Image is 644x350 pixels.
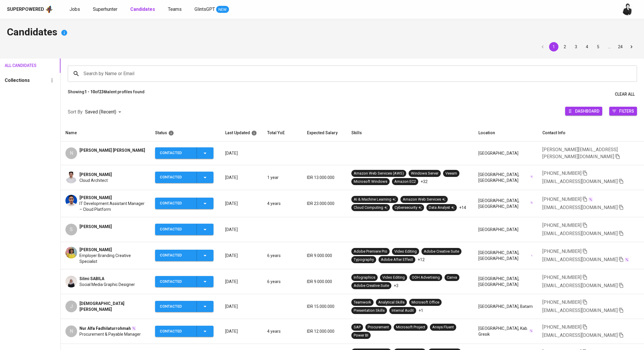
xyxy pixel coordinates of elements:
[5,62,30,69] span: All Candidates
[354,283,389,289] div: Adobe Creative Suite
[394,249,417,254] div: Video Editing
[307,304,342,309] p: IDR 15.000.000
[615,91,635,98] span: Clear All
[160,172,192,183] div: Contacted
[160,147,192,159] div: Contacted
[354,275,375,280] div: Infographics
[155,301,213,312] button: Contacted
[79,276,104,282] span: Silmi SABILA
[354,171,404,176] div: Amazon Web Services (AWS)
[68,89,145,100] p: Showing of talent profiles found
[478,304,533,309] div: [GEOGRAPHIC_DATA], Batam
[99,89,106,94] b: 236
[302,125,347,142] th: Expected Salary
[530,175,533,178] img: magic_wand.svg
[225,150,258,156] p: [DATE]
[225,279,258,285] p: [DATE]
[424,249,459,254] div: Adobe Creative Suite
[396,325,425,330] div: Microsoft Project
[79,172,112,177] span: [PERSON_NAME]
[267,328,298,334] p: 4 years
[130,6,156,13] a: Candidates
[542,283,618,288] span: [EMAIL_ADDRESS][DOMAIN_NAME]
[565,107,602,115] button: Dashboard
[609,107,637,115] button: Filters
[368,325,389,330] div: Procurement
[381,257,413,263] div: Adobe After Effect
[354,205,388,211] div: Cloud Computing
[79,177,108,183] span: Cloud Architect
[195,6,229,13] a: GlintsGPT NEW
[575,107,599,115] span: Dashboard
[445,171,457,176] div: Veeam
[79,201,145,212] span: IT Development Assistant Manager – Cloud Platform
[542,332,618,338] span: [EMAIL_ADDRESS][DOMAIN_NAME]
[529,329,533,333] img: magic_wand.svg
[216,7,229,13] span: NEW
[307,328,342,334] p: IDR 12.000.000
[354,197,396,202] div: AI & Machine Learning
[65,247,77,258] img: 4c9ecd6dbc5a8c6ef351e9bc237ad46e.jpg
[542,223,581,228] span: [PHONE_NUMBER]
[560,42,570,51] button: Go to page 2
[549,42,558,51] button: page 1
[160,250,192,261] div: Contacted
[79,253,145,264] span: Employer Branding Creative Specialist
[160,224,192,235] div: Contacted
[354,300,371,305] div: Teamwork
[79,224,112,230] span: [PERSON_NAME]
[45,5,53,14] img: app logo
[622,4,633,15] img: medwi@glints.com
[432,325,454,330] div: Ansys Fluent
[65,276,77,287] img: 568f3ca2efbf25c209b62b0fce892709.jpg
[225,253,258,258] p: [DATE]
[538,125,644,142] th: Contact Info
[130,6,155,12] b: Candidates
[395,205,422,211] div: Cybersecurity
[84,89,95,94] b: 1 - 10
[79,301,145,312] span: [DEMOGRAPHIC_DATA][PERSON_NAME]
[168,6,182,12] span: Teams
[419,308,423,313] p: +1
[412,275,440,280] div: OOH Advertising
[160,276,192,287] div: Contacted
[5,76,30,85] h6: Collections
[616,42,625,51] button: Go to page 24
[155,326,213,337] button: Contacted
[582,42,592,51] button: Go to page 4
[155,250,213,261] button: Contacted
[593,42,603,51] button: Go to page 5
[542,299,581,305] span: [PHONE_NUMBER]
[65,325,77,337] div: N
[542,196,581,202] span: [PHONE_NUMBER]
[263,125,302,142] th: Total YoE
[65,301,77,312] div: J
[225,328,258,334] p: [DATE]
[421,179,428,185] p: +32
[354,333,368,338] div: Power BI
[65,195,77,206] img: b1cfcb3653279d5fef64ef9c6f65ef6e.jpg
[542,249,581,254] span: [PHONE_NUMBER]
[394,283,398,289] p: +3
[478,227,533,232] div: [GEOGRAPHIC_DATA]
[93,6,117,12] span: Superhunter
[354,325,361,330] div: SAP
[65,147,77,159] div: N
[225,175,258,180] p: [DATE]
[542,205,618,210] span: [EMAIL_ADDRESS][DOMAIN_NAME]
[474,125,538,142] th: Location
[150,125,221,142] th: Status
[394,179,416,185] div: Amazon EC2
[70,6,80,12] span: Jobs
[155,276,213,287] button: Contacted
[221,125,263,142] th: Last Updated
[624,257,629,262] img: magic_wand.svg
[79,282,135,287] span: Social Media Graphic Designer
[478,198,533,209] div: [GEOGRAPHIC_DATA], [GEOGRAPHIC_DATA]
[619,107,634,115] span: Filters
[79,147,145,153] span: [PERSON_NAME] [PERSON_NAME]
[542,179,618,184] span: [EMAIL_ADDRESS][DOMAIN_NAME]
[168,6,183,13] a: Teams
[612,89,637,100] button: Clear All
[68,108,83,115] p: Sort By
